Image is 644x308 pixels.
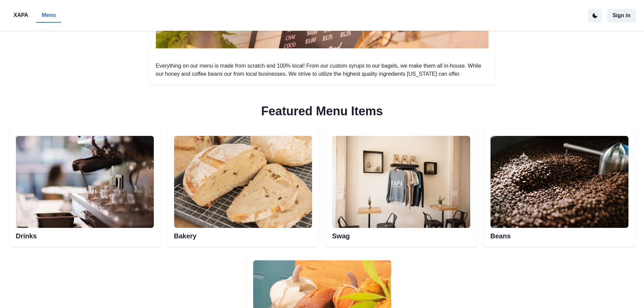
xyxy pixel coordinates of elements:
p: Menu [42,11,56,19]
h2: Featured Menu Items [253,96,391,126]
div: Esspresso machineDrinks [9,129,161,247]
p: Everything on our menu is made from scratch and 100% local! From our custom syrups to our bagels,... [156,62,488,78]
div: Bakery [167,129,319,247]
div: Swag [326,129,477,247]
button: Sign in [607,9,636,22]
button: active dark theme mode [588,9,602,22]
h2: Drinks [16,228,154,240]
h2: Bakery [174,228,312,240]
p: XAPA [14,11,28,19]
h2: Swag [332,228,470,240]
div: Beans [484,129,635,247]
img: Esspresso machine [16,136,154,228]
h2: Beans [491,228,628,240]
